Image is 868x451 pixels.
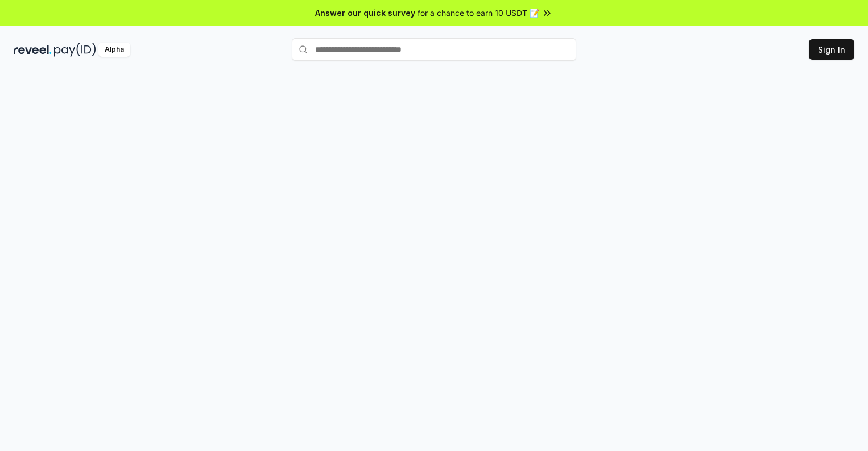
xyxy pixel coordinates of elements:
[315,7,415,19] span: Answer our quick survey
[809,39,854,60] button: Sign In
[98,43,130,57] div: Alpha
[418,7,539,19] span: for a chance to earn 10 USDT 📝
[54,43,96,57] img: pay_id
[14,43,52,57] img: reveel_dark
